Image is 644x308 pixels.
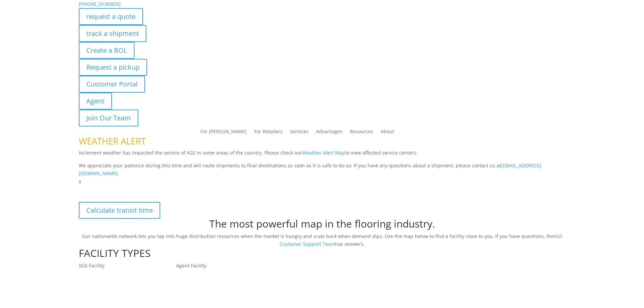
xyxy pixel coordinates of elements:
p: x [79,177,566,186]
a: Advantages [316,129,342,137]
a: Request a pickup [79,59,147,76]
a: Calculate transit time [79,202,160,219]
span: WEATHER ALERT [79,135,146,147]
a: [PHONE_NUMBER] [79,1,121,7]
h1: The most powerful map in the flooring industry. [79,219,566,232]
a: Join Our Team [79,110,138,126]
a: For [PERSON_NAME] [200,129,247,137]
a: request a quote [79,8,143,25]
p: Agent Facility [176,262,273,270]
a: Resources [350,129,373,137]
a: Weather Alert Map [302,149,345,156]
a: Services [290,129,309,137]
a: For Retailers [254,129,283,137]
a: Customer Portal [79,76,145,93]
p: We appreciate your patience during this time and will route shipments to final destinations as so... [79,162,566,178]
p: Inclement weather has impacted the service of XGS in some areas of the country. Please check our ... [79,149,566,162]
p: Our nationwide network lets you tap into huge distribution resources when the market is hungry an... [79,232,566,248]
p: XGS Distribution Network [79,186,566,202]
h1: FACILITY TYPES [79,248,566,262]
a: About [381,129,394,137]
a: Create a BOL [79,42,135,59]
a: Agent [79,93,112,110]
p: XGS Facility [79,262,176,270]
a: track a shipment [79,25,146,42]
